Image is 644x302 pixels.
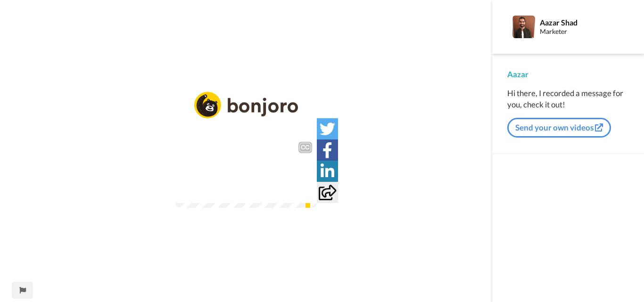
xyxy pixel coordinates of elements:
[540,28,628,36] div: Marketer
[206,184,222,196] span: 2:04
[507,88,629,110] div: Hi there, I recorded a message for you, check it out!
[182,184,198,196] span: 0:20
[512,16,535,38] img: Profile Image
[299,185,308,195] img: Full screen
[194,92,298,119] img: logo_full.png
[299,143,311,152] div: CC
[200,184,204,196] span: /
[540,18,628,27] div: Aazar Shad
[507,69,629,80] div: Aazar
[507,118,611,138] button: Send your own videos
